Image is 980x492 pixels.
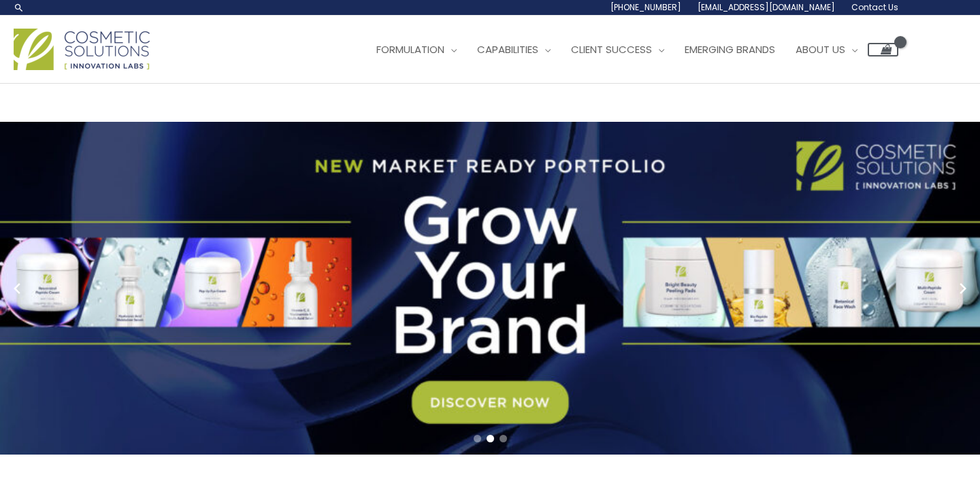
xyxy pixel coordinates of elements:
a: Formulation [366,29,467,70]
span: Emerging Brands [685,42,775,56]
span: About Us [796,42,845,56]
a: View Shopping Cart, empty [868,43,898,56]
span: Formulation [376,42,444,56]
span: Capabilities [477,42,538,56]
a: Emerging Brands [674,29,785,70]
a: Client Success [561,29,674,70]
span: Contact Us [851,1,898,13]
img: Cosmetic Solutions Logo [14,29,150,70]
span: Go to slide 3 [500,435,507,442]
span: [PHONE_NUMBER] [610,1,681,13]
a: Capabilities [467,29,561,70]
nav: Site Navigation [356,29,898,70]
span: [EMAIL_ADDRESS][DOMAIN_NAME] [698,1,835,13]
button: Previous slide [7,278,27,299]
a: About Us [785,29,868,70]
a: Search icon link [14,2,24,13]
span: Go to slide 1 [474,435,481,442]
span: Client Success [571,42,652,56]
span: Go to slide 2 [487,435,494,442]
button: Next slide [953,278,973,299]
